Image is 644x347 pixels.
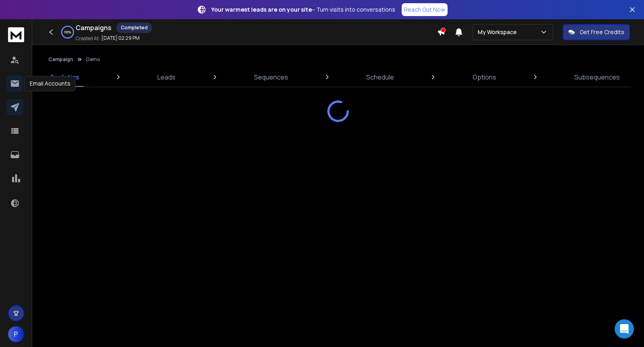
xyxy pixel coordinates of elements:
[402,3,448,16] a: Reach Out Now
[8,326,24,342] button: P
[8,27,24,42] img: logo
[116,22,152,33] div: Completed
[211,6,395,14] p: – Turn visits into conversations
[211,6,312,13] strong: Your warmest leads are on your site
[64,30,71,35] p: 100 %
[76,23,111,33] h1: Campaigns
[404,6,445,14] p: Reach Out Now
[25,76,76,91] div: Email Accounts
[615,319,634,339] div: Open Intercom Messenger
[101,35,140,41] p: [DATE] 02:29 PM
[580,28,624,36] p: Get Free Credits
[76,35,100,42] p: Created At:
[563,24,630,40] button: Get Free Credits
[478,28,520,36] p: My Workspace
